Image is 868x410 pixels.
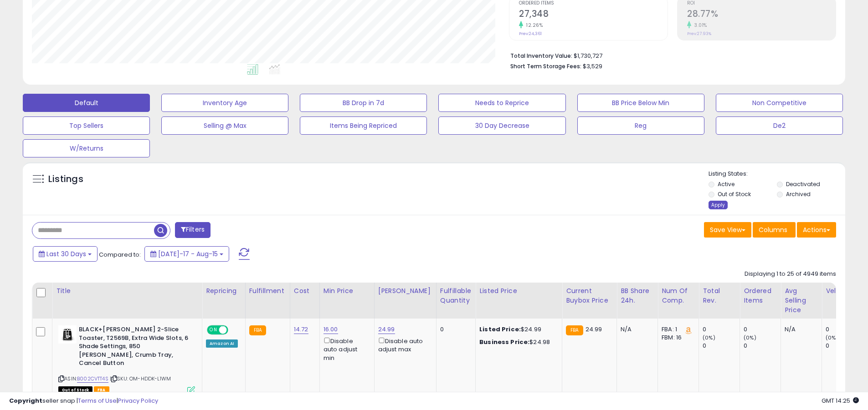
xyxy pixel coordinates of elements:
small: (0%) [744,334,756,341]
div: 0 [826,342,863,350]
a: 14.72 [294,325,308,334]
button: De2 [716,116,843,135]
button: Actions [797,222,836,238]
span: OFF [227,326,241,334]
b: Total Inventory Value: [510,52,572,60]
label: Deactivated [786,180,820,188]
li: $1,730,727 [510,50,829,61]
button: [DATE]-17 - Aug-15 [144,246,229,262]
small: FBA [249,325,266,335]
div: Amazon AI [206,339,238,348]
div: Cost [294,286,316,296]
div: Apply [709,201,728,209]
button: Last 30 Days [33,246,98,262]
a: 16.00 [324,325,338,334]
div: 0 [703,342,740,350]
div: $24.98 [479,338,555,346]
h5: Listings [48,173,83,186]
div: Velocity [826,286,859,296]
div: [PERSON_NAME] [378,286,432,296]
div: Fulfillment [249,286,286,296]
button: Top Sellers [23,116,150,135]
div: Listed Price [479,286,558,296]
div: 0 [440,325,468,334]
span: Columns [759,225,787,234]
b: Listed Price: [479,325,521,334]
div: Repricing [206,286,241,296]
div: Current Buybox Price [566,286,613,305]
small: Prev: 24,361 [519,31,542,36]
div: $24.99 [479,325,555,334]
label: Out of Stock [718,190,751,198]
img: 31n2RYzJIbL._SL40_.jpg [58,325,77,344]
b: BLACK+[PERSON_NAME] 2-Slice Toaster, T2569B, Extra Wide Slots, 6 Shade Settings, 850 [PERSON_NAME... [79,325,190,370]
div: Disable auto adjust max [378,336,429,354]
span: | SKU: OM-HDDK-L1WM [110,375,171,382]
button: Inventory Age [161,94,288,112]
div: 0 [826,325,863,334]
button: Needs to Reprice [438,94,565,112]
div: Title [56,286,198,296]
span: ON [208,326,219,334]
div: BB Share 24h. [621,286,654,305]
b: Business Price: [479,338,529,346]
a: Privacy Policy [118,396,158,405]
small: FBA [566,325,583,335]
span: 2025-09-15 14:25 GMT [822,396,859,405]
div: Fulfillable Quantity [440,286,472,305]
small: Prev: 27.93% [687,31,711,36]
small: (0%) [703,334,715,341]
a: Terms of Use [78,396,117,405]
div: Avg Selling Price [785,286,818,315]
small: 12.26% [523,22,543,29]
div: 0 [744,342,781,350]
span: $3,529 [583,62,602,71]
button: 30 Day Decrease [438,116,565,135]
div: N/A [785,325,815,334]
div: 0 [703,325,740,334]
label: Active [718,180,734,188]
p: Listing States: [709,170,845,178]
span: Last 30 Days [46,249,86,258]
span: 24.99 [586,325,602,334]
div: Total Rev. [703,286,736,305]
div: 0 [744,325,781,334]
span: [DATE]-17 - Aug-15 [158,249,218,258]
div: Displaying 1 to 25 of 4949 items [745,270,836,278]
div: N/A [621,325,651,334]
button: Reg [577,116,704,135]
h2: 28.77% [687,9,836,21]
div: Ordered Items [744,286,777,305]
label: Archived [786,190,811,198]
small: (0%) [826,334,838,341]
button: Filters [175,222,211,238]
a: 24.99 [378,325,395,334]
div: seller snap | | [9,397,158,405]
button: Non Competitive [716,94,843,112]
button: Save View [704,222,751,238]
button: Columns [753,222,796,238]
div: Min Price [324,286,370,296]
span: Compared to: [99,250,141,259]
div: FBM: 16 [662,334,692,342]
button: W/Returns [23,139,150,157]
button: BB Drop in 7d [300,94,427,112]
a: B002CVTT4S [77,375,108,383]
small: 3.01% [691,22,707,29]
strong: Copyright [9,396,42,405]
span: ROI [687,1,836,6]
div: Disable auto adjust min [324,336,367,362]
button: Default [23,94,150,112]
b: Short Term Storage Fees: [510,62,581,70]
button: BB Price Below Min [577,94,704,112]
div: FBA: 1 [662,325,692,334]
button: Items Being Repriced [300,116,427,135]
button: Selling @ Max [161,116,288,135]
h2: 27,348 [519,9,668,21]
span: Ordered Items [519,1,668,6]
div: Num of Comp. [662,286,695,305]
